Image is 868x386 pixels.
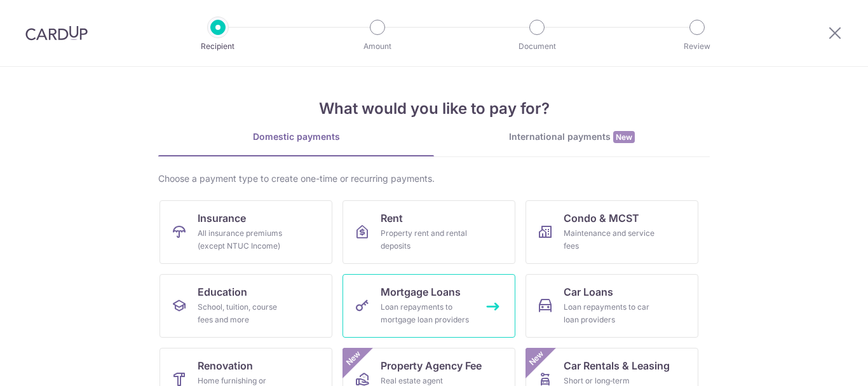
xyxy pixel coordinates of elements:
[159,274,332,338] a: EducationSchool, tuition, course fees and more
[159,200,332,264] a: InsuranceAll insurance premiums (except NTUC Income)
[381,227,472,252] div: Property rent and rental deposits
[198,227,289,252] div: All insurance premiums (except NTUC Income)
[158,130,434,143] div: Domestic payments
[198,301,289,326] div: School, tuition, course fees and more
[381,284,461,300] span: Mortgage Loans
[564,358,670,373] span: Car Rentals & Leasing
[381,358,482,373] span: Property Agency Fee
[198,210,246,226] span: Insurance
[158,97,710,120] h4: What would you like to pay for?
[343,348,364,369] span: New
[381,301,472,326] div: Loan repayments to mortgage loan providers
[526,348,547,369] span: New
[650,40,744,53] p: Review
[198,284,247,300] span: Education
[342,274,515,338] a: Mortgage LoansLoan repayments to mortgage loan providers
[434,130,710,144] div: International payments
[490,40,584,53] p: Document
[564,227,655,252] div: Maintenance and service fees
[25,25,88,41] img: CardUp
[526,274,698,338] a: Car LoansLoan repayments to car loan providers
[526,200,698,264] a: Condo & MCSTMaintenance and service fees
[381,210,403,226] span: Rent
[171,40,265,53] p: Recipient
[564,301,655,326] div: Loan repayments to car loan providers
[342,200,515,264] a: RentProperty rent and rental deposits
[330,40,424,53] p: Amount
[198,358,253,373] span: Renovation
[158,172,710,185] div: Choose a payment type to create one-time or recurring payments.
[564,284,613,300] span: Car Loans
[564,210,639,226] span: Condo & MCST
[613,131,635,143] span: New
